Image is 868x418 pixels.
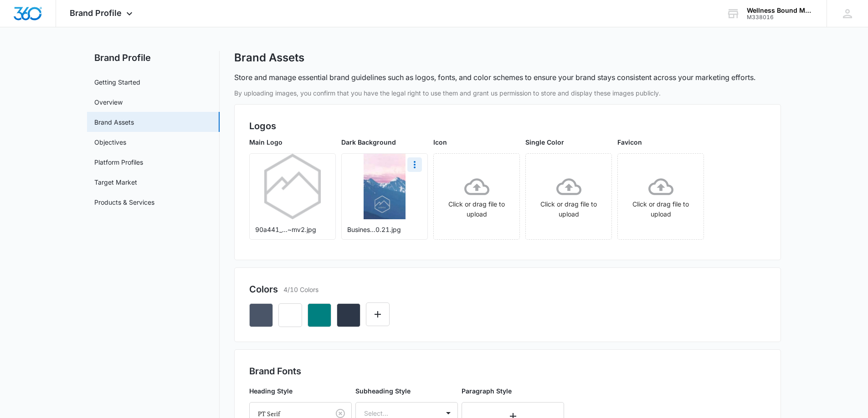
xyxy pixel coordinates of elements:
h2: Colors [249,282,278,296]
button: Edit Color [366,302,390,326]
p: Icon [433,137,520,147]
a: Overview [94,97,123,107]
p: 90a441_...~mv2.jpg [255,225,330,234]
div: Click or drag file to upload [618,174,704,219]
a: Products & Services [94,197,154,207]
p: Dark Background [341,137,428,147]
span: Click or drag file to upload [618,154,704,239]
p: Store and manage essential brand guidelines such as logos, fonts, and color schemes to ensure you... [234,72,755,83]
h2: Brand Fonts [249,364,766,378]
a: Getting Started [94,77,140,87]
p: Busines...0.21.jpg [347,225,422,234]
p: Heading Style [249,386,352,396]
p: Paragraph Style [462,386,564,396]
img: User uploaded logo [264,154,321,219]
p: 4/10 Colors [283,285,318,294]
a: Platform Profiles [94,157,143,167]
h2: Brand Profile [87,51,220,65]
span: Click or drag file to upload [434,154,519,239]
p: Favicon [617,137,704,147]
img: User uploaded logo [364,154,406,219]
div: account id [747,14,813,20]
h1: Brand Assets [234,51,304,65]
a: Target Market [94,177,137,187]
p: Main Logo [249,137,336,147]
p: By uploading images, you confirm that you have the legal right to use them and grant us permissio... [234,88,781,98]
a: Objectives [94,137,126,147]
span: Brand Profile [70,8,122,18]
div: Click or drag file to upload [434,174,519,219]
span: Click or drag file to upload [526,154,611,239]
p: Subheading Style [355,386,458,396]
a: Brand Assets [94,117,134,127]
button: More [407,157,422,172]
div: Click or drag file to upload [526,174,611,219]
p: Single Color [525,137,612,147]
div: account name [747,7,813,14]
h2: Logos [249,119,766,133]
